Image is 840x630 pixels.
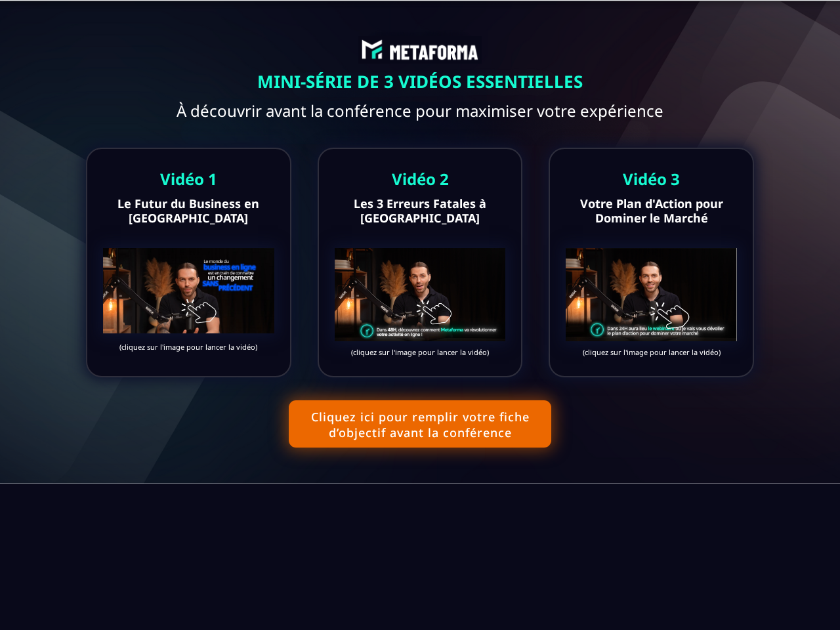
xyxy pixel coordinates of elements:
[103,339,274,355] text: (cliquez sur l'image pour lancer la vidéo)
[354,196,490,226] b: Les 3 Erreurs Fatales à [GEOGRAPHIC_DATA]
[103,248,274,333] img: 73d6f8100832b9411ea3909e901d54fd_Capture_d%E2%80%99e%CC%81cran_2024-12-13_a%CC%80_18.11.42.png
[566,165,737,193] text: Vidéo 3
[566,248,737,341] img: 082508d9e1a99577b1be2de1ad57d7f6_Capture_d%E2%80%99e%CC%81cran_2024-12-16_a%CC%80_15.12.17.png
[289,400,551,448] button: Cliquez ici pour remplir votre fiche d’objectif avant la conférence
[10,96,830,125] text: À découvrir avant la conférence pour maximiser votre expérience
[335,248,506,341] img: 6c34605a5e78f333b6bc6c6cd3620d33_Capture_d%E2%80%99e%CC%81cran_2024-12-15_a%CC%80_02.21.55.png
[358,36,482,64] img: abe9e435164421cb06e33ef15842a39e_e5ef653356713f0d7dd3797ab850248d_Capture_d%E2%80%99e%CC%81cran_2...
[335,165,506,193] text: Vidéo 2
[566,344,737,360] text: (cliquez sur l'image pour lancer la vidéo)
[117,196,262,226] b: Le Futur du Business en [GEOGRAPHIC_DATA]
[10,66,830,96] text: MINI-SÉRIE DE 3 VIDÉOS ESSENTIELLES
[103,165,274,193] text: Vidéo 1
[335,344,506,360] text: (cliquez sur l'image pour lancer la vidéo)
[580,196,726,226] b: Votre Plan d'Action pour Dominer le Marché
